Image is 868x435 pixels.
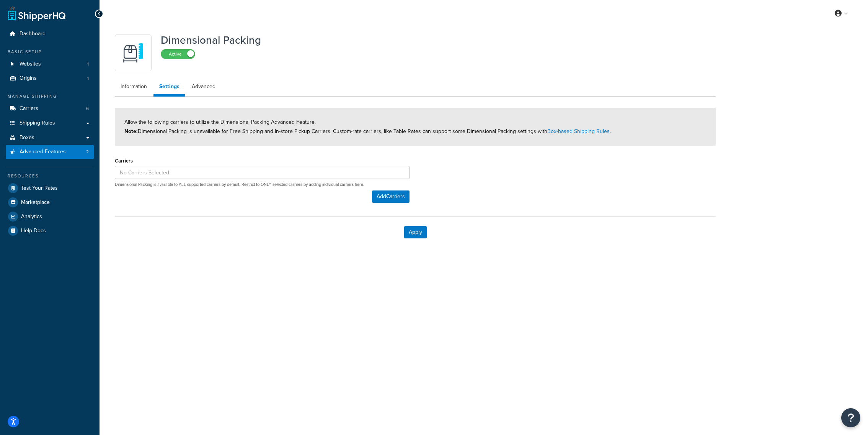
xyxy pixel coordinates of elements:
[186,79,221,94] a: Advanced
[21,228,46,234] span: Help Docs
[6,49,94,55] div: Basic Setup
[404,226,427,238] button: Apply
[161,34,261,46] h1: Dimensional Packing
[153,79,185,97] a: Settings
[6,102,94,116] li: Carriers
[20,135,34,141] span: Boxes
[20,149,66,155] span: Advanced Features
[20,105,38,112] span: Carriers
[86,105,89,112] span: 6
[6,57,94,71] li: Websites
[6,27,94,41] a: Dashboard
[6,181,94,195] a: Test Your Rates
[6,131,94,145] a: Boxes
[124,118,611,135] span: Allow the following carriers to utilize the Dimensional Packing Advanced Feature. Dimensional Pac...
[6,173,94,179] div: Resources
[115,79,153,94] a: Information
[120,39,147,66] img: DTVBYsAAAAAASUVORK5CYII=
[115,166,410,179] input: No Carriers Selected
[20,31,46,37] span: Dashboard
[20,75,37,82] span: Origins
[21,185,58,192] span: Test Your Rates
[6,71,94,85] a: Origins1
[6,210,94,223] a: Analytics
[115,158,133,164] label: Carriers
[6,116,94,130] a: Shipping Rules
[161,49,195,59] label: Active
[115,182,410,187] p: Dimensional Packing is available to ALL supported carriers by default. Restrict to ONLY selected ...
[6,93,94,100] div: Manage Shipping
[86,149,89,155] span: 2
[87,61,89,67] span: 1
[6,145,94,159] li: Advanced Features
[20,61,41,67] span: Websites
[6,195,94,209] a: Marketplace
[6,224,94,238] a: Help Docs
[6,145,94,159] a: Advanced Features2
[87,75,89,82] span: 1
[372,190,410,203] button: AddCarriers
[6,71,94,85] li: Origins
[6,57,94,71] a: Websites1
[21,213,42,220] span: Analytics
[20,120,55,126] span: Shipping Rules
[547,127,610,135] a: Box-based Shipping Rules
[841,408,860,427] button: Open Resource Center
[21,199,50,206] span: Marketplace
[6,102,94,116] a: Carriers6
[124,127,138,135] strong: Note:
